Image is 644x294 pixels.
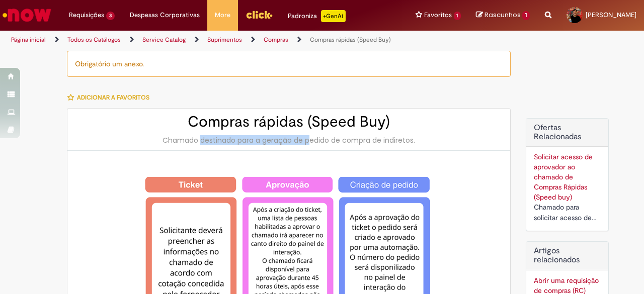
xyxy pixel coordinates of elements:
span: 3 [106,12,115,20]
h2: Compras rápidas (Speed Buy) [77,114,500,130]
div: Chamado para solicitar acesso de aprovador ao ticket de Speed buy [534,202,601,223]
h2: Ofertas Relacionadas [534,124,601,141]
a: Service Catalog [142,36,186,44]
span: Adicionar a Favoritos [77,93,149,102]
span: Requisições [69,10,104,20]
h3: Artigos relacionados [534,247,601,264]
a: Solicitar acesso de aprovador ao chamado de Compras Rápidas (Speed buy) [534,152,593,202]
span: [PERSON_NAME] [586,11,636,19]
a: Todos os Catálogos [67,36,121,44]
ul: Trilhas de página [8,31,422,49]
button: Adicionar a Favoritos [67,87,155,108]
img: ServiceNow [1,5,53,25]
a: Página inicial [11,36,46,44]
span: Favoritos [424,10,452,20]
img: click_logo_yellow_360x200.png [246,7,273,22]
span: Rascunhos [485,10,521,20]
span: 1 [454,12,461,20]
a: Rascunhos [476,11,530,20]
span: 1 [522,11,530,20]
div: Obrigatório um anexo. [67,51,511,77]
span: Despesas Corporativas [130,10,200,20]
div: Chamado destinado para a geração de pedido de compra de indiretos. [77,135,500,145]
div: Padroniza [288,10,346,22]
a: Compras rápidas (Speed Buy) [310,36,391,44]
span: More [215,10,230,20]
a: Compras [264,36,288,44]
p: +GenAi [321,10,346,22]
a: Suprimentos [207,36,242,44]
div: Ofertas Relacionadas [526,118,609,231]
